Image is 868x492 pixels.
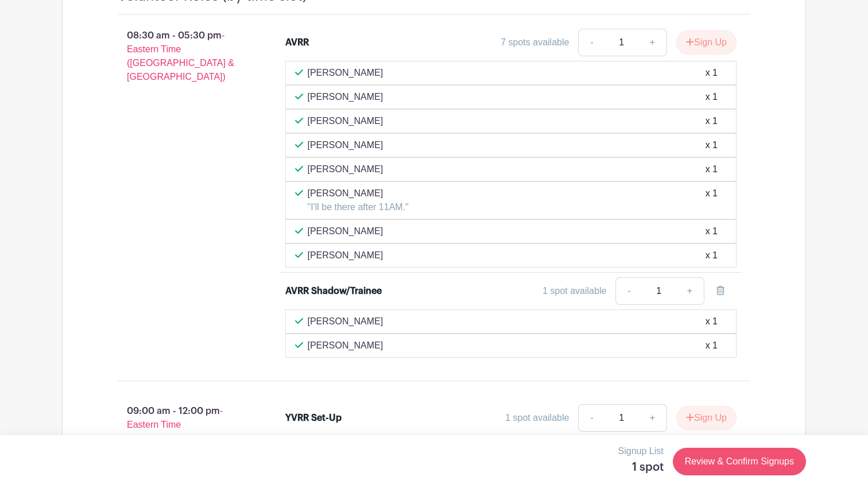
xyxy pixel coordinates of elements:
a: - [578,29,604,56]
p: [PERSON_NAME] [308,224,383,238]
a: + [638,29,667,56]
div: x 1 [706,66,718,80]
p: [PERSON_NAME] [308,138,383,152]
div: YVRR Set-Up [285,411,342,425]
div: x 1 [706,315,718,328]
div: 1 spot available [542,284,606,298]
p: [PERSON_NAME] [308,90,383,104]
p: [PERSON_NAME] [308,187,409,200]
a: + [638,404,667,432]
div: x 1 [706,90,718,104]
div: x 1 [706,224,718,238]
button: Sign Up [676,30,737,55]
div: x 1 [706,339,718,352]
div: x 1 [706,162,718,176]
p: [PERSON_NAME] [308,162,383,176]
p: 08:30 am - 05:30 pm [99,24,267,88]
div: x 1 [706,114,718,128]
div: x 1 [706,249,718,262]
a: + [676,277,704,305]
p: [PERSON_NAME] [308,66,383,80]
div: x 1 [706,187,718,214]
div: 7 spots available [501,36,569,49]
div: x 1 [706,138,718,152]
button: Sign Up [676,406,737,430]
p: 09:00 am - 12:00 pm [99,400,267,464]
div: AVRR [285,36,309,49]
p: Signup List [618,444,664,458]
p: [PERSON_NAME] [308,249,383,262]
a: - [578,404,604,432]
p: [PERSON_NAME] [308,315,383,328]
span: - Eastern Time ([GEOGRAPHIC_DATA] & [GEOGRAPHIC_DATA]) [127,30,234,82]
a: Review & Confirm Signups [673,448,806,475]
a: - [615,277,642,305]
h5: 1 spot [618,460,664,474]
p: [PERSON_NAME] [308,339,383,352]
p: [PERSON_NAME] [308,114,383,128]
div: 1 spot available [505,411,569,425]
div: AVRR Shadow/Trainee [285,284,382,298]
p: "I'll be there after 11AM." [308,200,409,214]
